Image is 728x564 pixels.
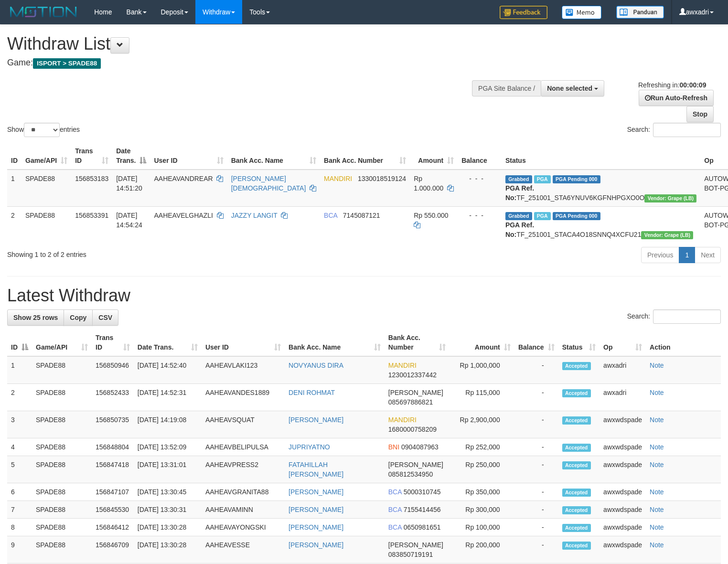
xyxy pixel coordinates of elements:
[32,411,92,438] td: SPADE88
[150,142,227,170] th: User ID: activate to sort column ascending
[227,142,320,170] th: Bank Acc. Name: activate to sort column ascending
[514,519,558,536] td: -
[450,438,514,456] td: Rp 252,000
[514,456,558,483] td: -
[414,212,448,219] span: Rp 550.000
[116,212,142,229] span: [DATE] 14:54:24
[695,247,721,263] a: Next
[7,438,32,456] td: 4
[450,329,514,356] th: Amount: activate to sort column ascending
[404,488,441,496] span: Copy 5000310745 to clipboard
[7,286,721,305] h1: Latest Withdraw
[202,456,285,483] td: AAHEAVPRESS2
[650,523,664,531] a: Note
[562,6,602,19] img: Button%20Memo.svg
[202,536,285,564] td: AAHEAVESSE
[644,194,696,202] span: Vendor URL: https://dashboard.q2checkout.com/secure
[562,389,591,397] span: Accepted
[450,456,514,483] td: Rp 250,000
[75,212,108,219] span: 156853391
[134,519,202,536] td: [DATE] 13:30:28
[92,536,134,564] td: 156846709
[64,309,93,326] a: Copy
[32,456,92,483] td: SPADE88
[401,443,439,451] span: Copy 0904087963 to clipboard
[7,246,296,259] div: Showing 1 to 2 of 2 entries
[7,501,32,519] td: 7
[646,329,721,356] th: Action
[388,488,402,496] span: BCA
[7,34,476,53] h1: Withdraw List
[653,123,721,137] input: Search:
[75,175,108,182] span: 156853183
[502,142,700,170] th: Status
[500,6,547,19] img: Feedback.jpg
[134,329,202,356] th: Date Trans.: activate to sort column ascending
[410,142,458,170] th: Amount: activate to sort column ascending
[21,170,71,207] td: SPADE88
[639,90,714,106] a: Run Auto-Refresh
[92,411,134,438] td: 156850735
[505,175,532,183] span: Grabbed
[98,314,112,321] span: CSV
[388,371,437,379] span: Copy 1230012337442 to clipboard
[505,184,534,202] b: PGA Ref. No:
[289,362,343,369] a: NOVYANUS DIRA
[343,212,380,219] span: Copy 7145087121 to clipboard
[7,411,32,438] td: 3
[7,309,64,326] a: Show 25 rows
[414,175,443,192] span: Rp 1.000.000
[502,170,700,207] td: TF_251001_STA6YNUV6KGFNHPGXO0O
[553,175,600,183] span: PGA Pending
[558,329,600,356] th: Status: activate to sort column ascending
[514,411,558,438] td: -
[32,519,92,536] td: SPADE88
[202,519,285,536] td: AAHEAVAYONGSKI
[7,384,32,411] td: 2
[231,175,306,192] a: [PERSON_NAME][DEMOGRAPHIC_DATA]
[92,501,134,519] td: 156845530
[388,541,443,549] span: [PERSON_NAME]
[324,212,337,219] span: BCA
[562,524,591,532] span: Accepted
[461,211,498,220] div: - - -
[404,523,441,531] span: Copy 0650981651 to clipboard
[450,536,514,564] td: Rp 200,000
[388,551,433,558] span: Copy 083850719191 to clipboard
[7,123,80,137] label: Show entries
[24,123,60,137] select: Showentries
[650,488,664,496] a: Note
[92,356,134,384] td: 156850946
[600,438,646,456] td: awxwdspade
[650,506,664,513] a: Note
[33,58,101,69] span: ISPORT > SPADE88
[514,384,558,411] td: -
[388,389,443,396] span: [PERSON_NAME]
[32,384,92,411] td: SPADE88
[7,5,80,19] img: MOTION_logo.png
[7,206,21,243] td: 2
[641,247,679,263] a: Previous
[134,501,202,519] td: [DATE] 13:30:31
[450,519,514,536] td: Rp 100,000
[547,85,592,92] span: None selected
[289,443,330,451] a: JUPRIYATNO
[92,483,134,501] td: 156847107
[600,329,646,356] th: Op: activate to sort column ascending
[553,212,600,220] span: PGA Pending
[388,523,402,531] span: BCA
[562,362,591,370] span: Accepted
[679,247,695,263] a: 1
[92,329,134,356] th: Trans ID: activate to sort column ascending
[388,470,433,478] span: Copy 085812534950 to clipboard
[388,506,402,513] span: BCA
[388,416,417,424] span: MANDIRI
[202,483,285,501] td: AAHEAVGRANITA88
[600,356,646,384] td: awxadri
[388,426,437,433] span: Copy 1680000758209 to clipboard
[289,461,343,478] a: FATAHILLAH [PERSON_NAME]
[600,456,646,483] td: awxwdspade
[7,356,32,384] td: 1
[134,483,202,501] td: [DATE] 13:30:45
[92,438,134,456] td: 156848804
